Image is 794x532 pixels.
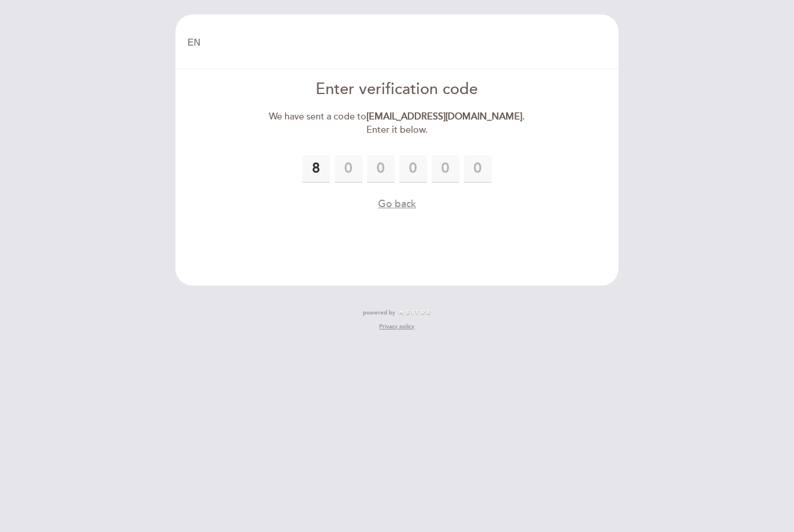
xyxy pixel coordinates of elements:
a: powered by [363,309,431,317]
input: 0 [302,155,330,183]
input: 0 [399,155,427,183]
div: Enter verification code [265,78,530,101]
img: MEITRE [398,310,431,316]
input: 0 [464,155,492,183]
input: 0 [367,155,395,183]
div: We have sent a code to . Enter it below. [265,110,530,137]
span: powered by [363,309,395,317]
input: 0 [432,155,459,183]
a: Privacy policy [379,323,414,331]
button: Go back [378,197,416,211]
strong: [EMAIL_ADDRESS][DOMAIN_NAME] [366,111,522,122]
input: 0 [335,155,362,183]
